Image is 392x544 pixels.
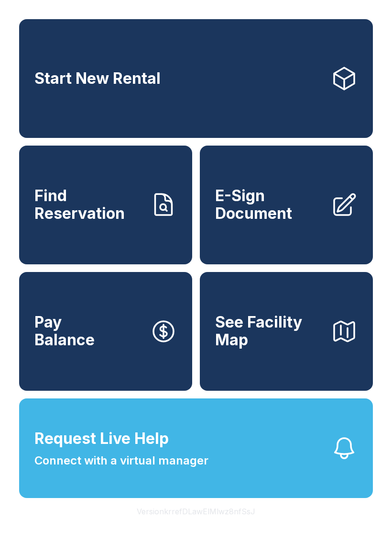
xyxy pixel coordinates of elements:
a: Find Reservation [19,146,192,264]
span: E-Sign Document [215,187,323,222]
a: Start New Rental [19,19,373,138]
button: Request Live HelpConnect with a virtual manager [19,398,373,498]
span: See Facility Map [215,314,323,349]
span: Pay Balance [34,314,95,349]
span: Connect with a virtual manager [34,452,208,469]
button: See Facility Map [200,272,373,391]
span: Find Reservation [34,187,142,222]
button: PayBalance [19,272,192,391]
span: Request Live Help [34,427,169,450]
button: VersionkrrefDLawElMlwz8nfSsJ [129,498,263,525]
span: Start New Rental [34,70,161,88]
a: E-Sign Document [200,146,373,264]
